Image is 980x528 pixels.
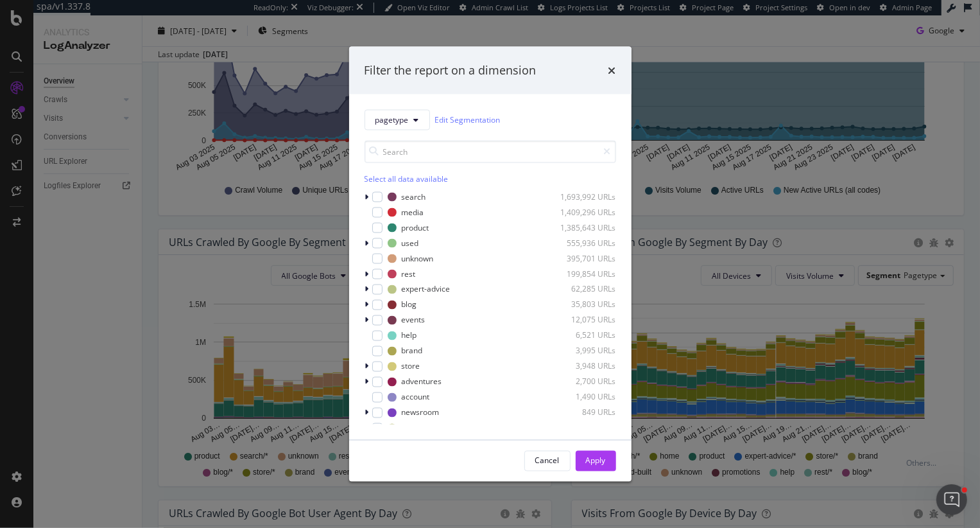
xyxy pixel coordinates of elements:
div: 199,854 URLs [553,268,616,279]
div: search [402,191,426,202]
div: home [402,423,422,434]
div: Select all data available [365,173,616,184]
div: used [402,238,419,249]
div: brand [402,346,423,356]
div: store [402,361,420,372]
div: times [608,62,616,79]
div: rest [402,268,416,279]
div: events [402,315,426,326]
div: 35,803 URLs [553,299,616,310]
div: 3,995 URLs [553,346,616,356]
div: 555,936 URLs [553,238,616,249]
div: expert-advice [402,284,451,295]
div: account [402,392,430,403]
div: blog [402,299,417,310]
div: 849 URLs [553,407,616,418]
div: Filter the report on a dimension [365,62,537,79]
div: 1,490 URLs [553,392,616,403]
div: unknown [402,253,434,264]
div: 62,285 URLs [553,284,616,295]
div: help [402,330,417,341]
div: media [402,207,424,218]
button: Cancel [524,450,571,471]
div: modal [349,47,632,482]
div: 1,409,296 URLs [553,207,616,218]
button: pagetype [365,109,430,130]
div: 12,075 URLs [553,315,616,326]
div: 1,693,992 URLs [553,191,616,202]
div: 2,700 URLs [553,376,616,387]
div: adventures [402,376,442,387]
div: 395,701 URLs [553,253,616,264]
div: product [402,222,429,233]
input: Search [365,140,616,163]
div: 704 URLs [553,423,616,434]
div: 1,385,643 URLs [553,222,616,233]
div: Apply [586,455,606,466]
span: pagetype [375,114,409,125]
div: 6,521 URLs [553,330,616,341]
a: Edit Segmentation [435,113,501,127]
div: 3,948 URLs [553,361,616,372]
iframe: Intercom live chat [936,484,967,515]
button: Apply [576,450,616,471]
div: Cancel [535,455,560,466]
div: newsroom [402,407,440,418]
